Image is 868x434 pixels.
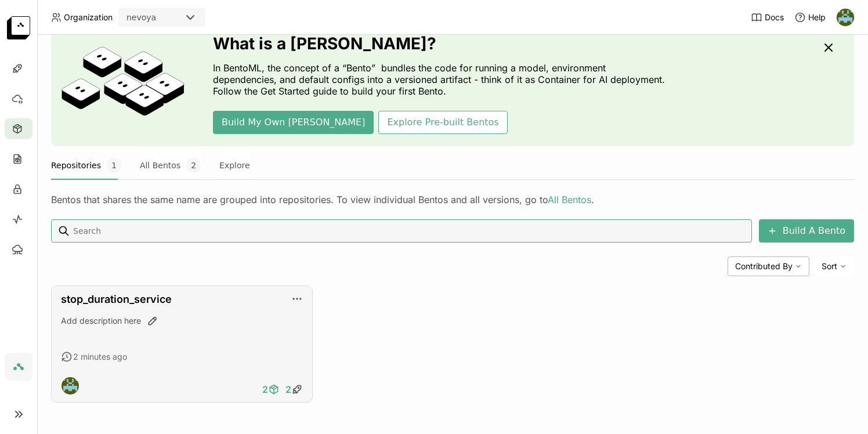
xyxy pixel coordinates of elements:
[808,12,826,23] span: Help
[765,12,784,23] span: Docs
[61,315,303,327] div: Add description here
[140,151,201,180] button: All Bentos
[728,256,809,276] div: Contributed By
[61,293,172,305] a: stop_duration_service
[837,9,854,26] img: Thomas Atwood
[259,378,283,401] a: 2
[262,384,268,395] span: 2
[62,377,79,395] img: Thomas Atwood
[378,111,507,134] button: Explore Pre-built Bentos
[51,194,854,205] div: Bentos that shares the same name are grouped into repositories. To view individual Bentos and all...
[751,12,784,23] a: Docs
[219,151,250,180] button: Explore
[794,12,826,23] div: Help
[51,151,121,180] button: Repositories
[60,46,185,122] img: cover onboarding
[735,261,793,272] span: Contributed By
[283,378,306,401] a: 2
[759,219,854,243] button: Build A Bento
[107,158,121,173] span: 1
[186,158,201,173] span: 2
[213,111,374,134] button: Build My Own [PERSON_NAME]
[285,384,291,395] span: 2
[7,16,30,39] img: logo
[157,12,158,24] input: Selected nevoya.
[213,34,671,53] h3: What is a [PERSON_NAME]?
[73,352,127,362] span: 2 minutes ago
[814,256,854,276] div: Sort
[213,62,671,97] p: In BentoML, the concept of a “Bento” bundles the code for running a model, environment dependenci...
[548,194,591,205] a: All Bentos
[64,12,113,23] span: Organization
[72,222,747,240] input: Search
[822,261,837,272] span: Sort
[126,12,156,23] div: nevoya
